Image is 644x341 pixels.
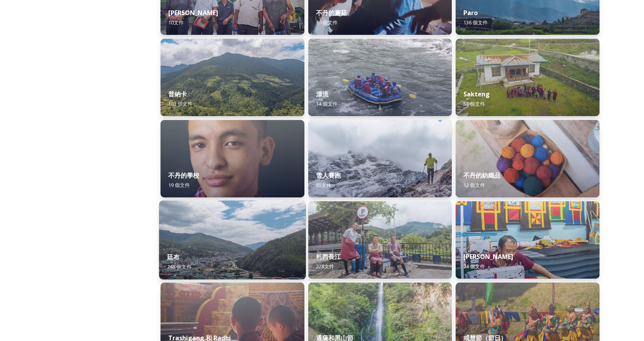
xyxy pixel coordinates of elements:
[321,182,331,188] font: 文件
[174,19,184,26] font: 文件
[475,263,485,270] font: 文件
[316,100,328,107] font: 14 個
[463,90,490,98] font: Sakteng
[181,263,192,270] font: 文件
[463,252,513,261] font: [PERSON_NAME]
[308,201,452,279] img: Trashi%2520Yangtse%2520090723%2520by%2520Amp%2520Sripimanwat-187.jpg
[316,19,328,26] font: 19 個
[463,182,475,188] font: 12 個
[168,90,187,98] font: 普納卡
[475,182,485,188] font: 文件
[159,200,306,279] img: Thimphu%2520190723%2520by%2520Amp%2520Sripimanwat-43.jpg
[463,263,475,270] font: 74 個
[324,263,334,270] font: 文件
[463,9,478,17] font: Paro
[456,120,600,197] img: _SCH9806.jpg
[167,263,182,270] font: 248 個
[475,100,485,107] font: 文件
[168,100,183,107] font: 103 個
[161,120,304,197] img: _SCH2151_FINAL_RGB.jpg
[456,39,600,116] img: Sakteng%2520070723%2520by%2520Nantawat-5.jpg
[316,182,321,188] font: 65
[316,171,341,180] font: 雪人賽跑
[463,100,475,107] font: 53 個
[308,120,452,197] img: Snowman%2520Race41.jpg
[463,171,501,180] font: 不丹的紡織品
[180,182,190,188] font: 文件
[168,19,174,26] font: 10
[316,90,328,98] font: 漂流
[328,100,338,107] font: 文件
[328,19,338,26] font: 文件
[308,39,452,116] img: f73f969a-3aba-4d6d-a863-38e7472ec6b1.JPG
[316,252,341,261] font: 札西長江
[316,9,347,17] font: 不丹的蘑菇
[161,39,304,116] img: 2022-10-01%252012.59.42.jpg
[463,19,478,26] font: 136 個
[168,9,218,17] font: [PERSON_NAME]
[316,263,324,270] font: 228
[168,182,180,188] font: 19 個
[183,100,193,107] font: 文件
[478,19,488,26] font: 文件
[168,171,199,180] font: 不丹的學校
[167,253,180,261] font: 廷布
[456,201,600,279] img: Trashigang%2520and%2520Rangjung%2520060723%2520by%2520Amp%2520Sripimanwat-66.jpg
